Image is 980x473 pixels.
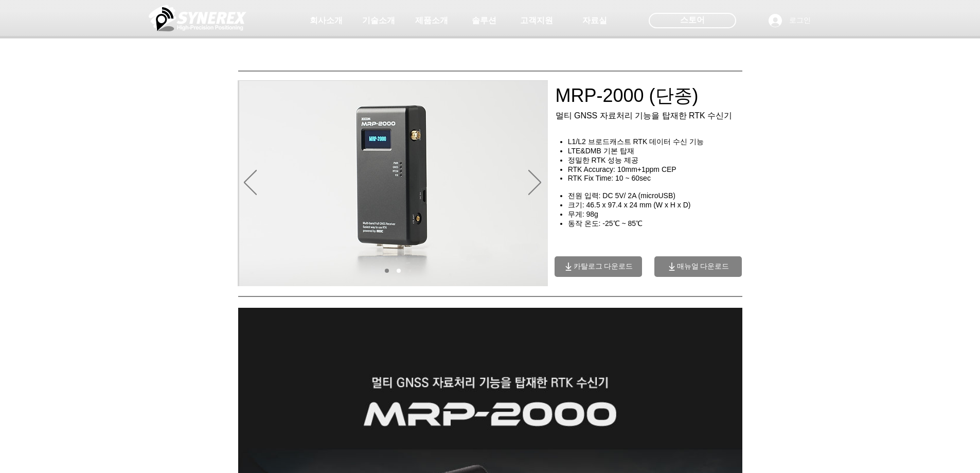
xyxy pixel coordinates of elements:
[569,10,620,31] a: 자료실
[385,269,389,273] a: 01
[472,15,496,26] span: 솔루션
[654,256,742,277] a: 매뉴얼 다운로드
[555,256,642,277] a: 카탈로그 다운로드
[520,15,553,26] span: 고객지원
[680,14,705,26] span: 스토어
[353,10,404,31] a: 기술소개
[528,170,541,197] button: 다음
[511,10,562,31] a: 고객지원
[415,15,448,26] span: 제품소개
[649,13,736,28] div: 스토어
[568,165,676,173] span: RTK Accuracy: 10mm+1ppm CEP
[574,262,633,271] span: 카탈로그 다운로드
[582,15,607,26] span: 자료실
[677,262,729,271] span: 매뉴얼 다운로드
[458,10,510,31] a: 솔루션
[406,10,457,31] a: 제품소개
[381,269,404,273] nav: 슬라이드
[239,81,548,286] img: MRP2000_perspective_lcd.jpg
[244,170,257,197] button: 이전
[568,219,643,227] span: 동작 온도: -25℃ ~ 85℃
[568,210,598,218] span: 무게: 98g
[300,10,352,31] a: 회사소개
[310,15,343,26] span: 회사소개
[786,15,814,26] span: 로그인
[362,15,395,26] span: 기술소개
[397,269,401,273] a: 02
[238,80,548,286] div: 슬라이드쇼
[568,201,691,209] span: 크기: 46.5 x 97.4 x 24 mm (W x H x D)
[568,156,638,164] span: 정밀한 RTK 성능 제공
[761,11,818,30] button: 로그인
[568,174,651,182] span: RTK Fix Time: 10 ~ 60sec
[149,3,246,33] img: 씨너렉스_White_simbol_대지 1.png
[568,191,675,200] span: 전원 입력: DC 5V/ 2A (microUSB)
